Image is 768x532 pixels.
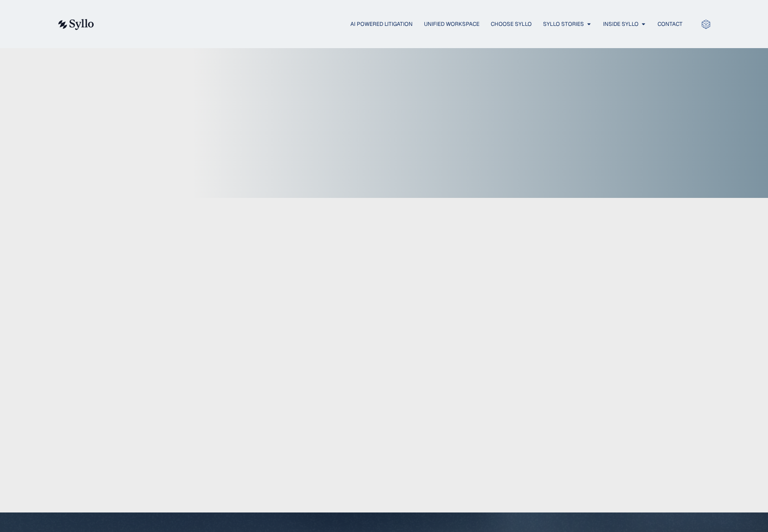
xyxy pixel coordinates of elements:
[112,20,683,29] nav: Menu
[543,20,584,28] a: Syllo Stories
[57,19,94,30] img: syllo
[112,20,683,29] div: Menu Toggle
[491,20,532,28] a: Choose Syllo
[350,20,413,28] a: AI Powered Litigation
[603,20,638,28] a: Inside Syllo
[658,20,683,28] a: Contact
[424,20,479,28] a: Unified Workspace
